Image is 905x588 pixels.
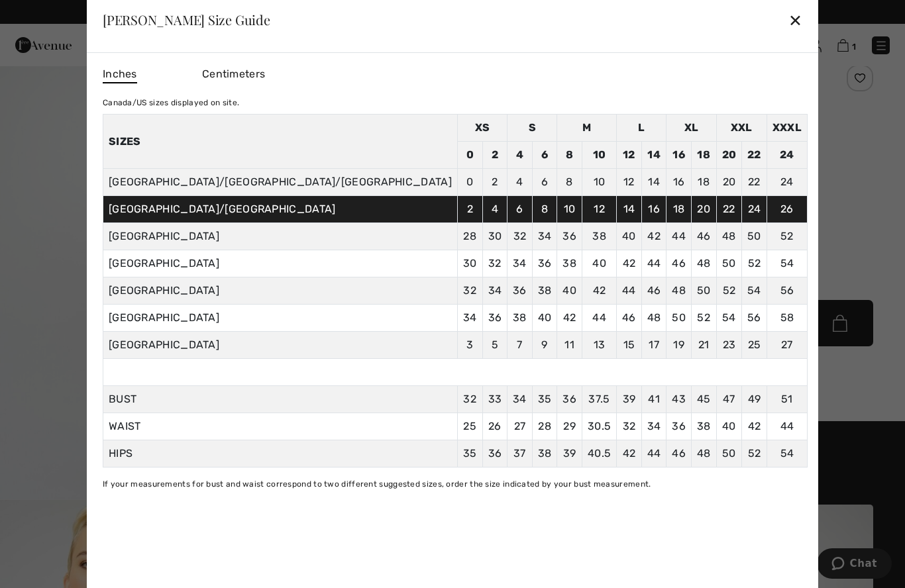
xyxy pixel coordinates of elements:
span: 44 [647,447,661,460]
span: 50 [722,447,736,460]
td: 50 [666,305,692,332]
td: [GEOGRAPHIC_DATA]/[GEOGRAPHIC_DATA] [103,196,457,223]
td: 14 [617,196,642,223]
span: 46 [672,447,686,460]
td: XS [457,115,507,142]
td: 20 [716,169,742,196]
td: 22 [742,169,767,196]
td: 2 [482,169,507,196]
span: 25 [463,420,476,432]
td: 18 [691,142,716,169]
td: 38 [582,223,616,250]
span: 34 [513,393,527,405]
td: 18 [691,169,716,196]
td: XXXL [767,115,807,142]
span: 39 [563,447,576,460]
td: 7 [507,332,533,359]
td: [GEOGRAPHIC_DATA]/[GEOGRAPHIC_DATA]/[GEOGRAPHIC_DATA] [103,169,457,196]
td: 50 [716,250,742,277]
td: 20 [716,142,742,169]
td: 18 [666,196,692,223]
td: 0 [457,142,482,169]
span: 52 [748,447,761,460]
td: 34 [457,305,482,332]
td: 26 [767,196,807,223]
td: 40 [617,223,642,250]
td: 54 [767,250,807,277]
span: 40.5 [588,447,611,460]
td: 32 [507,223,533,250]
td: 11 [557,332,582,359]
td: 42 [617,250,642,277]
td: 4 [507,142,533,169]
td: 46 [617,305,642,332]
span: 35 [463,447,477,460]
td: 9 [532,332,557,359]
td: 58 [767,305,807,332]
td: 24 [767,142,807,169]
td: 34 [507,250,533,277]
span: 34 [647,420,661,432]
span: 35 [538,393,552,405]
td: 8 [557,142,582,169]
td: 4 [482,196,507,223]
td: 46 [666,250,692,277]
span: 32 [623,420,636,432]
td: 14 [641,142,666,169]
td: [GEOGRAPHIC_DATA] [103,277,457,305]
span: 45 [697,393,711,405]
td: 40 [557,277,582,305]
td: 46 [691,223,716,250]
td: 44 [666,223,692,250]
td: 20 [691,196,716,223]
span: Centimeters [202,68,265,80]
td: S [507,115,557,142]
td: 22 [742,142,767,169]
span: 27 [514,420,526,432]
td: 21 [691,332,716,359]
td: XXL [716,115,767,142]
td: 2 [457,196,482,223]
span: 42 [748,420,761,432]
td: 36 [507,277,533,305]
td: 10 [582,142,616,169]
span: 47 [723,393,735,405]
td: 13 [582,332,616,359]
td: 34 [532,223,557,250]
span: 26 [488,420,502,432]
td: 40 [532,305,557,332]
span: 36 [672,420,686,432]
span: 40 [722,420,736,432]
td: XL [666,115,716,142]
td: 48 [716,223,742,250]
span: 41 [648,393,660,405]
td: 52 [691,305,716,332]
td: 5 [482,332,507,359]
td: 24 [742,196,767,223]
td: 32 [457,277,482,305]
td: 48 [691,250,716,277]
span: 43 [672,393,686,405]
td: 12 [582,196,616,223]
td: 28 [457,223,482,250]
span: 30.5 [588,420,611,432]
span: 39 [623,393,636,405]
td: 10 [557,196,582,223]
td: 54 [742,277,767,305]
td: 3 [457,332,482,359]
td: M [557,115,617,142]
td: [GEOGRAPHIC_DATA] [103,223,457,250]
td: 8 [532,196,557,223]
span: 42 [623,447,636,460]
td: 50 [691,277,716,305]
td: 2 [482,142,507,169]
td: 6 [532,169,557,196]
td: 8 [557,169,582,196]
td: 42 [557,305,582,332]
div: [PERSON_NAME] Size Guide [103,13,270,26]
td: 30 [457,250,482,277]
td: 14 [641,169,666,196]
td: 44 [617,277,642,305]
span: Inches [103,66,137,83]
td: 56 [767,277,807,305]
